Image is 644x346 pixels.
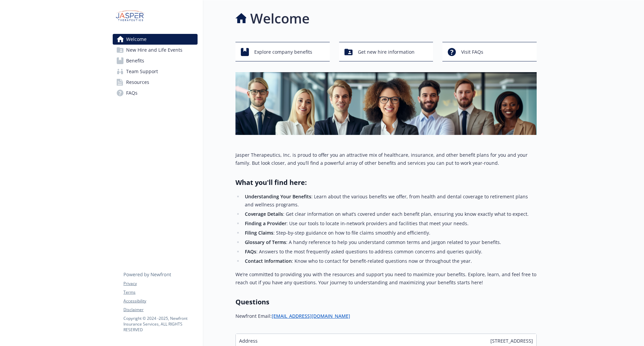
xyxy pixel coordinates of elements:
[123,281,197,287] a: Privacy
[239,337,258,344] span: Address
[235,312,537,320] p: Newfront Email:
[442,42,537,61] button: Visit FAQs
[243,229,537,237] li: : Step-by-step guidance on how to file claims smoothly and efficiently.
[235,42,330,61] button: Explore company benefits
[245,248,256,255] strong: FAQs
[243,257,537,265] li: : Know who to contact for benefit-related questions now or throughout the year.
[235,178,537,187] h2: What you'll find here:
[113,45,198,55] a: New Hire and Life Events
[235,270,537,287] p: We’re committed to providing you with the resources and support you need to maximize your benefit...
[123,315,197,333] p: Copyright © 2024 - 2025 , Newfront Insurance Services, ALL RIGHTS RESERVED
[113,88,198,98] a: FAQs
[113,34,198,45] a: Welcome
[235,297,537,307] h2: Questions
[235,72,537,135] img: overview page banner
[490,337,533,344] span: [STREET_ADDRESS]
[113,55,198,66] a: Benefits
[245,230,273,236] strong: Filing Claims
[250,8,310,29] h1: Welcome
[113,77,198,88] a: Resources
[245,220,286,227] strong: Finding a Provider
[245,239,286,245] strong: Glossary of Terms
[272,313,350,319] a: [EMAIL_ADDRESS][DOMAIN_NAME]
[126,45,182,55] span: New Hire and Life Events
[461,46,483,58] span: Visit FAQs
[235,151,537,167] p: Jasper Therapeutics, Inc. is proud to offer you an attractive mix of healthcare, insurance, and o...
[243,193,537,209] li: : Learn about the various benefits we offer, from health and dental coverage to retirement plans ...
[123,289,197,295] a: Terms
[126,88,138,98] span: FAQs
[358,46,415,58] span: Get new hire information
[245,258,292,264] strong: Contact Information
[123,298,197,304] a: Accessibility
[339,42,433,61] button: Get new hire information
[243,248,537,256] li: : Answers to the most frequently asked questions to address common concerns and queries quickly.
[243,238,537,246] li: : A handy reference to help you understand common terms and jargon related to your benefits.
[123,307,197,313] a: Disclaimer
[126,77,149,88] span: Resources
[126,55,144,66] span: Benefits
[245,193,311,200] strong: Understanding Your Benefits
[243,219,537,228] li: : Use our tools to locate in-network providers and facilities that meet your needs.
[126,34,147,45] span: Welcome
[245,211,283,217] strong: Coverage Details
[113,66,198,77] a: Team Support
[126,66,158,77] span: Team Support
[254,46,312,58] span: Explore company benefits
[243,210,537,218] li: : Get clear information on what’s covered under each benefit plan, ensuring you know exactly what...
